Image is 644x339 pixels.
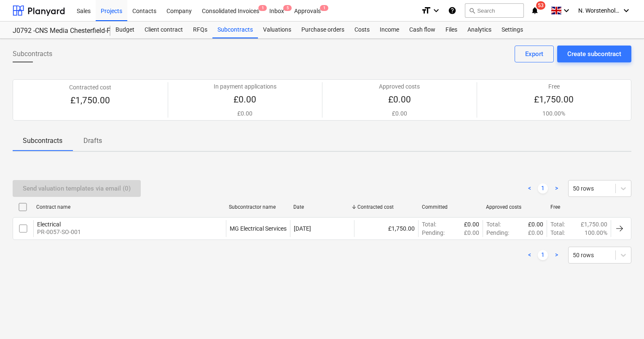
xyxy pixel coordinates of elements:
[524,250,534,260] a: Previous page
[431,5,441,16] i: keyboard_arrow_down
[557,46,631,62] button: Create subcontract
[567,48,621,59] div: Create subcontract
[283,5,292,11] span: 5
[36,204,222,210] div: Contract name
[550,220,565,229] p: Total :
[214,109,276,118] p: £0.00
[188,22,212,38] a: RFQs
[258,22,296,38] a: Valuations
[379,94,420,106] p: £0.00
[379,82,420,91] p: Approved costs
[496,22,528,38] a: Settings
[486,229,509,237] p: Pending :
[422,220,436,229] p: Total :
[37,228,81,236] p: PR-0057-SO-001
[550,204,608,210] div: Free
[486,220,501,229] p: Total :
[550,229,565,237] p: Total :
[37,221,81,228] div: Electrical
[229,204,286,210] div: Subcontractor name
[294,225,311,232] div: [DATE]
[462,22,496,38] a: Analytics
[578,7,620,14] span: N. Worstenholme
[293,204,351,210] div: Date
[83,136,103,146] p: Drafts
[534,109,574,118] p: 100.00%
[422,229,445,237] p: Pending :
[465,3,524,18] button: Search
[13,49,52,59] span: Subcontracts
[531,5,539,16] i: notifications
[296,22,349,38] a: Purchase orders
[23,136,62,146] p: Subcontracts
[69,83,111,91] p: Contracted cost
[13,27,100,35] div: J0792 -CNS Media Chesterfield-Fit Out
[585,229,607,237] p: 100.00%
[349,22,375,38] a: Costs
[258,5,267,11] span: 1
[528,229,543,237] p: £0.00
[214,94,276,106] p: £0.00
[230,225,287,232] div: MG Electrical Services
[469,7,475,14] span: search
[561,5,572,16] i: keyboard_arrow_down
[404,22,440,38] a: Cash flow
[140,22,188,38] a: Client contract
[536,1,545,10] span: 53
[69,95,111,107] p: £1,750.00
[212,22,258,38] a: Subcontracts
[525,48,543,59] div: Export
[357,204,415,210] div: Contracted cost
[320,5,328,11] span: 1
[538,250,548,260] a: Page 1 is your current page
[354,220,418,237] div: £1,750.00
[486,204,543,210] div: Approved costs
[551,250,561,260] a: Next page
[448,5,456,16] i: Knowledge base
[464,220,479,229] p: £0.00
[515,46,554,62] button: Export
[528,220,543,229] p: £0.00
[602,299,644,339] iframe: Chat Widget
[422,204,479,210] div: Committed
[621,5,631,16] i: keyboard_arrow_down
[110,22,140,38] a: Budget
[538,183,548,194] a: Page 1 is your current page
[534,94,574,106] p: £1,750.00
[379,109,420,118] p: £0.00
[440,22,462,38] a: Files
[524,183,534,194] a: Previous page
[214,82,276,91] p: In payment applications
[375,22,404,38] a: Income
[534,82,574,91] p: Free
[421,5,431,16] i: format_size
[581,220,607,229] p: £1,750.00
[551,183,561,194] a: Next page
[464,229,479,237] p: £0.00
